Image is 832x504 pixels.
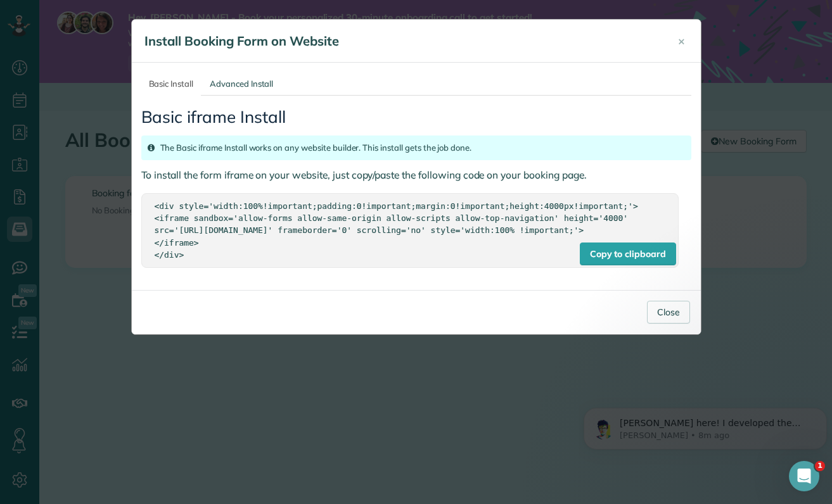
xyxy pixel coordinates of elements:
img: Profile image for Alexandre [15,38,35,58]
h4: Install Booking Form on Website [144,32,658,50]
iframe: Intercom live chat [789,461,819,491]
a: Advanced Install [202,72,281,96]
p: Message from Alexandre, sent 8m ago [41,49,233,60]
div: The Basic iframe Install works on any website builder. This install gets the job done. [141,135,691,160]
h4: To install the form iframe on your website, just copy/paste the following code on your booking page. [141,170,691,180]
span: × [678,34,685,48]
h3: Basic iframe Install [141,108,691,127]
div: <div style='width:100%!important;padding:0!important;margin:0!important;height:4000px!important;'... [155,200,665,260]
a: Basic Install [141,72,202,96]
span: 1 [815,461,825,471]
div: message notification from Alexandre, 8m ago. Alex here! I developed the software you're currently... [5,27,248,68]
div: Copy to clipboard [580,243,676,265]
p: [PERSON_NAME] here! I developed the software you're currently trialing (though I have help now!) ... [41,36,233,49]
button: Close [669,26,694,56]
button: Close [647,301,690,324]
